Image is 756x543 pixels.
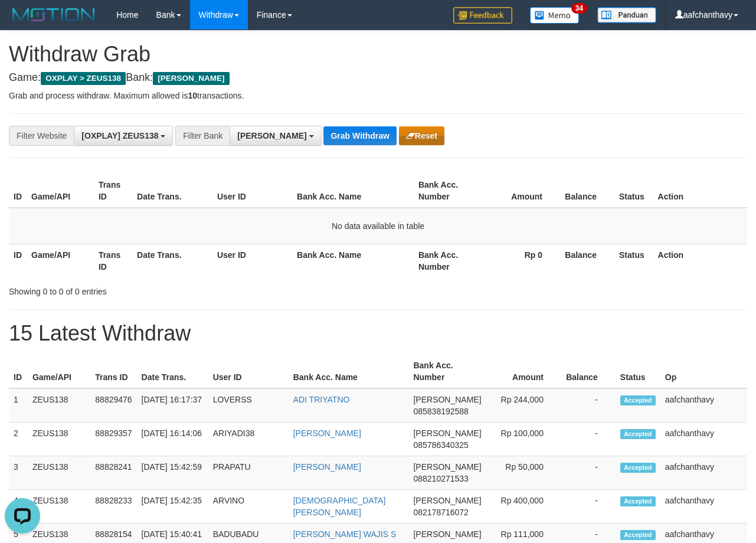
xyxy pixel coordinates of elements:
th: Trans ID [94,244,132,277]
th: Bank Acc. Number [414,244,480,277]
td: No data available in table [9,208,747,244]
td: 3 [9,456,28,490]
button: [PERSON_NAME] [230,126,321,146]
span: [PERSON_NAME] [153,72,229,85]
a: [PERSON_NAME] [293,428,361,438]
td: Rp 400,000 [486,490,561,524]
td: - [561,456,616,490]
a: [DEMOGRAPHIC_DATA][PERSON_NAME] [293,496,386,517]
p: Grab and process withdraw. Maximum allowed is transactions. [9,90,747,102]
th: Game/API [28,355,90,388]
span: OXPLAY > ZEUS138 [41,72,126,85]
span: [PERSON_NAME] [413,529,481,539]
div: Filter Website [9,126,74,146]
td: 1 [9,388,28,423]
span: [PERSON_NAME] [413,395,481,404]
h1: 15 Latest Withdraw [9,322,747,345]
th: Date Trans. [132,174,212,208]
th: Bank Acc. Name [289,355,409,388]
td: Rp 100,000 [486,423,561,456]
img: Feedback.jpg [453,7,512,24]
span: Accepted [620,429,656,439]
td: ARVINO [208,490,289,524]
th: Action [653,174,747,208]
td: PRAPATU [208,456,289,490]
td: - [561,423,616,456]
th: Game/API [27,244,94,277]
td: ZEUS138 [28,456,90,490]
th: Bank Acc. Name [292,244,414,277]
th: Amount [486,355,561,388]
span: [PERSON_NAME] [237,131,306,140]
button: Open LiveChat chat widget [5,5,40,40]
td: 88829476 [90,388,136,423]
span: [PERSON_NAME] [413,428,481,438]
th: Trans ID [90,355,136,388]
span: Copy 088210271533 to clipboard [413,474,468,483]
th: Trans ID [94,174,132,208]
td: - [561,490,616,524]
img: MOTION_logo.png [9,6,99,24]
td: aafchanthavy [660,388,747,423]
th: User ID [212,244,292,277]
th: Bank Acc. Number [414,174,480,208]
span: [PERSON_NAME] [413,462,481,472]
img: Button%20Memo.svg [530,7,580,24]
td: - [561,388,616,423]
span: 34 [571,3,587,14]
strong: 10 [188,91,197,100]
a: [PERSON_NAME] [293,462,361,472]
th: Status [614,174,653,208]
span: Copy 082178716072 to clipboard [413,508,468,517]
td: 88828233 [90,490,136,524]
span: Accepted [620,395,656,405]
th: ID [9,244,27,277]
span: Accepted [620,530,656,540]
span: [PERSON_NAME] [413,496,481,505]
td: LOVERSS [208,388,289,423]
h4: Game: Bank: [9,72,747,84]
td: ZEUS138 [28,423,90,456]
td: ARIYADI38 [208,423,289,456]
td: [DATE] 15:42:59 [137,456,208,490]
td: Rp 50,000 [486,456,561,490]
th: Balance [560,174,614,208]
button: [OXPLAY] ZEUS138 [74,126,173,146]
span: Accepted [620,496,656,506]
td: ZEUS138 [28,490,90,524]
th: Date Trans. [137,355,208,388]
th: Status [614,244,653,277]
th: Action [653,244,747,277]
span: Copy 085838192588 to clipboard [413,407,468,416]
button: Reset [399,126,444,145]
td: aafchanthavy [660,490,747,524]
div: Filter Bank [175,126,230,146]
span: [OXPLAY] ZEUS138 [81,131,158,140]
th: ID [9,355,28,388]
td: 4 [9,490,28,524]
div: Showing 0 to 0 of 0 entries [9,281,306,297]
img: panduan.png [597,7,656,23]
th: ID [9,174,27,208]
button: Grab Withdraw [323,126,396,145]
th: Game/API [27,174,94,208]
td: ZEUS138 [28,388,90,423]
th: Balance [560,244,614,277]
th: Balance [561,355,616,388]
th: Date Trans. [132,244,212,277]
span: Accepted [620,463,656,473]
th: Bank Acc. Name [292,174,414,208]
td: [DATE] 16:17:37 [137,388,208,423]
td: 2 [9,423,28,456]
th: User ID [208,355,289,388]
td: aafchanthavy [660,456,747,490]
th: User ID [212,174,292,208]
span: Copy 085786340325 to clipboard [413,440,468,450]
h1: Withdraw Grab [9,42,747,66]
th: Amount [480,174,560,208]
td: aafchanthavy [660,423,747,456]
td: Rp 244,000 [486,388,561,423]
th: Status [616,355,660,388]
th: Rp 0 [480,244,560,277]
a: ADI TRIYATNO [293,395,350,404]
